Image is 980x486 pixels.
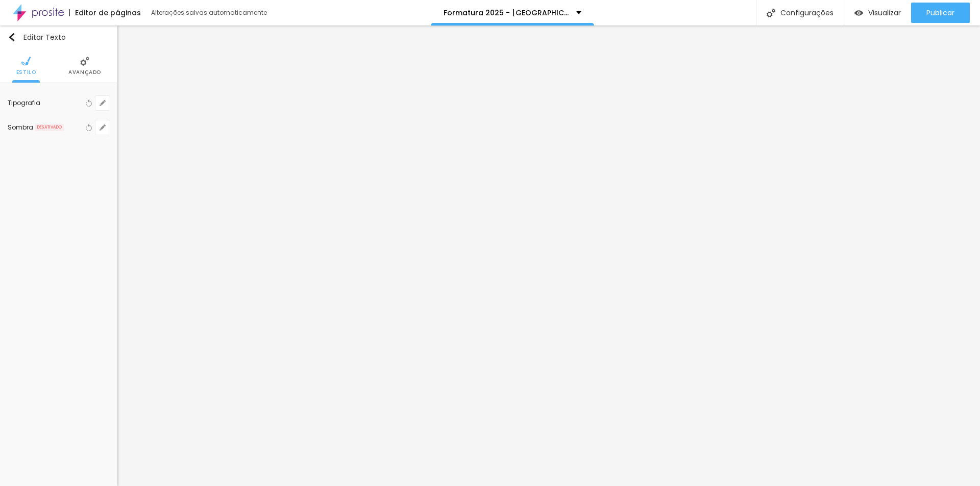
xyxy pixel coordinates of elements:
iframe: Editor [117,25,980,486]
span: Visualizar [868,9,901,17]
img: Icone [8,33,16,41]
img: Icone [767,9,775,17]
img: Icone [21,57,31,66]
img: Icone [80,57,89,66]
div: Tipografia [8,100,83,106]
div: Sombra [8,124,33,131]
button: Publicar [911,3,970,23]
div: Alterações salvas automaticamente [151,10,268,16]
p: Formatura 2025 - [GEOGRAPHIC_DATA] [444,9,569,16]
span: Publicar [926,9,954,17]
span: Avançado [68,70,101,75]
span: Estilo [16,70,36,75]
img: view-1.svg [854,9,863,17]
button: Visualizar [844,3,911,23]
span: DESATIVADO [35,124,64,131]
div: Editor de páginas [69,9,141,16]
div: Editar Texto [8,33,66,41]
